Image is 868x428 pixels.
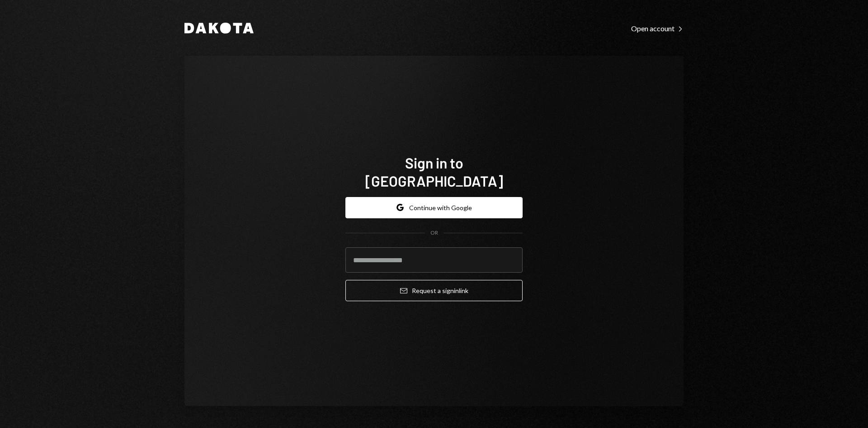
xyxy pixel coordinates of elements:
div: Open account [631,24,684,33]
h1: Sign in to [GEOGRAPHIC_DATA] [345,154,523,190]
button: Request a signinlink [345,280,523,301]
a: Open account [631,23,684,33]
div: OR [430,229,438,237]
button: Continue with Google [345,197,523,218]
